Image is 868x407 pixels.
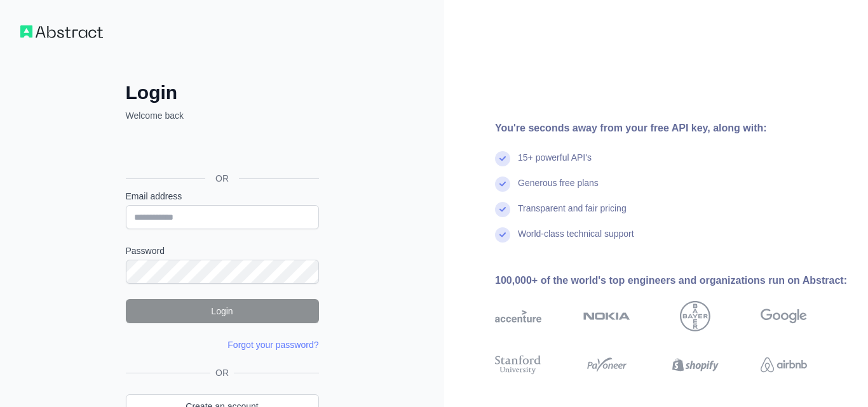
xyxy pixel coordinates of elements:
div: World-class technical support [518,227,634,253]
img: check mark [495,177,510,192]
div: 15+ powerful API's [518,151,592,177]
img: nokia [583,301,630,331]
div: 100,000+ of the world's top engineers and organizations run on Abstract: [495,273,848,288]
a: Forgot your password? [227,340,318,350]
iframe: Sign in with Google Button [119,136,323,164]
img: check mark [495,227,510,243]
img: Workflow [20,25,103,38]
img: payoneer [583,353,630,377]
div: You're seconds away from your free API key, along with: [495,121,848,136]
label: Password [126,244,319,257]
div: Transparent and fair pricing [518,202,627,227]
p: Welcome back [126,109,319,122]
span: OR [205,172,239,185]
button: Login [126,299,319,323]
img: check mark [495,151,510,166]
img: shopify [672,353,719,377]
span: OR [210,366,234,379]
img: google [761,301,807,331]
div: Generous free plans [518,177,599,202]
label: Email address [126,190,319,203]
h2: Login [126,81,319,104]
img: bayer [680,301,710,331]
img: airbnb [761,353,807,377]
img: stanford university [495,353,541,377]
img: accenture [495,301,541,331]
img: check mark [495,202,510,217]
